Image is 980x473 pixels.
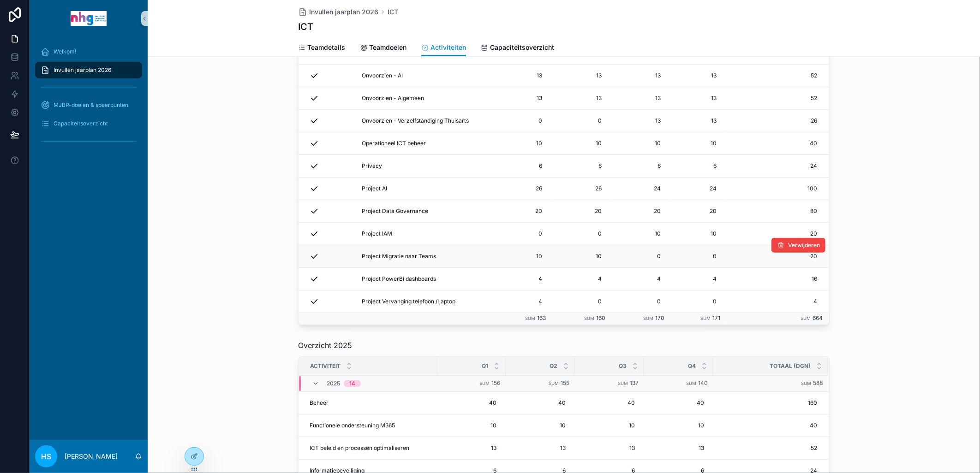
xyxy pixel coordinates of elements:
span: 10 [447,422,496,429]
a: MJBP-doelen & speerpunten [35,97,142,113]
a: 26 [490,181,546,196]
span: Onvoorzien - AI [362,72,403,79]
a: 16 [726,275,817,283]
span: 10 [620,140,661,147]
span: 163 [537,315,546,322]
span: Invullen jaarplan 2026 [54,66,111,74]
span: 156 [491,379,500,386]
span: 6 [620,162,661,170]
a: 4 [490,272,546,286]
span: 24 [726,162,817,170]
span: 170 [655,315,664,322]
a: Capaciteitsoverzicht [481,39,554,58]
span: 20 [679,207,717,215]
span: 24 [620,185,661,192]
span: 52 [714,444,817,452]
span: 137 [630,379,639,386]
div: 14 [349,380,355,387]
span: 40 [515,399,566,407]
span: Project Data Governance [362,207,428,215]
a: 0 [557,113,605,128]
span: 100 [726,185,817,192]
span: 4 [494,275,542,283]
a: 4 [490,294,546,309]
a: 20 [675,204,720,219]
a: Teamdetails [298,39,345,58]
span: Q2 [550,362,557,370]
span: 13 [653,444,704,452]
a: 4 [726,298,817,305]
a: Invullen jaarplan 2026 [298,7,378,17]
span: Onvoorzien - Verzelfstandiging Thuisarts [362,117,469,124]
small: Sum [584,316,594,321]
a: 4 [675,272,720,286]
a: Project Data Governance [362,207,479,215]
a: 0 [616,294,664,309]
span: Functionele ondersteuning M365 [310,422,395,429]
span: 24 [679,185,717,192]
span: 0 [620,253,661,260]
span: 13 [679,95,717,102]
span: Q3 [619,362,627,370]
span: 0 [561,117,602,124]
a: 52 [726,72,817,79]
a: 10 [675,136,720,151]
a: 20 [726,253,817,260]
span: 664 [813,315,823,322]
a: 20 [490,204,546,219]
a: 4 [616,272,664,286]
span: 588 [813,379,823,386]
span: 4 [561,275,602,283]
a: 10 [490,249,546,264]
span: 140 [698,379,708,386]
button: Verwijderen [771,238,825,253]
span: 160 [596,315,605,322]
span: Verwijderen [788,242,820,249]
span: Privacy [362,162,382,170]
span: Operationeel ICT beheer [362,140,426,147]
a: Privacy [362,162,479,170]
h1: ICT [298,20,313,33]
a: 40 [726,140,817,147]
span: 10 [561,140,602,147]
a: ICT [388,7,398,17]
a: Invullen jaarplan 2026 [35,62,142,78]
a: 80 [726,207,817,215]
span: 13 [561,95,602,102]
span: 13 [447,444,496,452]
a: Welkom! [35,43,142,60]
a: Onvoorzien - Algemeen [362,95,479,102]
span: 0 [494,230,542,237]
a: 13 [675,68,720,83]
span: 13 [620,117,661,124]
a: Onvoorzien - Verzelfstandiging Thuisarts [362,117,479,124]
span: 40 [584,399,635,407]
span: 10 [584,422,635,429]
span: 10 [620,230,661,237]
a: 13 [616,91,664,106]
span: 10 [561,253,602,260]
span: 0 [620,298,661,305]
a: 13 [616,113,664,128]
span: 40 [714,422,817,429]
span: ICT beleid en processen optimaliseren [310,444,409,452]
span: Project PowerBi dashboards [362,275,436,283]
span: 20 [494,207,542,215]
span: 20 [620,207,661,215]
small: Sum [643,316,653,321]
small: Sum [618,381,628,386]
a: 52 [726,95,817,102]
span: Project Migratie naar Teams [362,253,436,260]
span: 10 [679,140,717,147]
span: 0 [494,117,542,124]
span: Capaciteitsoverzicht [490,43,554,52]
a: 20 [557,204,605,219]
a: 26 [557,181,605,196]
span: 26 [494,185,542,192]
span: Beheer [310,399,329,407]
a: 0 [490,113,546,128]
span: 6 [561,162,602,170]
